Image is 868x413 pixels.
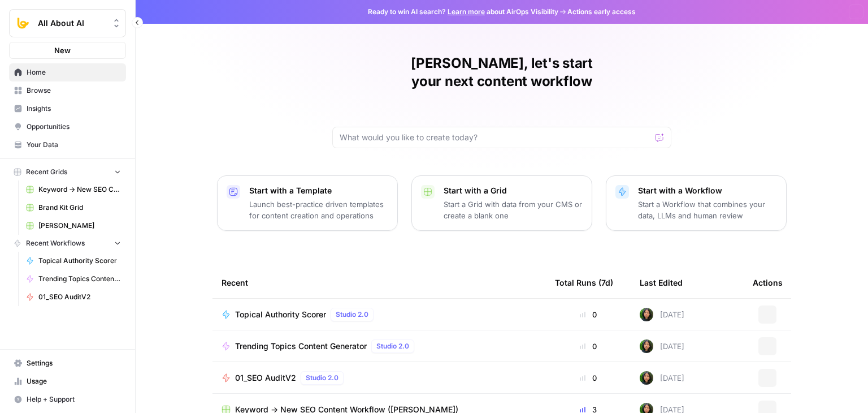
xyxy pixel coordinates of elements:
[235,309,326,320] span: Topical Authority Scorer
[753,267,783,298] div: Actions
[38,184,121,195] span: Keyword -> New SEO Content Workflow ([PERSON_NAME])
[27,358,121,368] span: Settings
[640,371,684,385] div: [DATE]
[54,45,71,56] span: New
[21,270,126,288] a: Trending Topics Content Generator
[26,167,67,177] span: Recent Grids
[21,217,126,235] a: [PERSON_NAME]
[217,175,398,231] button: Start with a TemplateLaunch best-practice driven templates for content creation and operations
[555,267,613,298] div: Total Runs (7d)
[555,372,622,384] div: 0
[13,13,33,33] img: All About AI Logo
[336,309,368,320] span: Studio 2.0
[26,238,85,248] span: Recent Workflows
[567,7,636,17] span: Actions early access
[640,371,653,385] img: 71gc9am4ih21sqe9oumvmopgcasf
[9,136,126,154] a: Your Data
[27,104,121,114] span: Insights
[606,175,787,231] button: Start with a WorkflowStart a Workflow that combines your data, LLMs and human review
[9,164,126,180] button: Recent Grids
[9,81,126,100] a: Browse
[411,175,592,231] button: Start with a GridStart a Grid with data from your CMS or create a blank one
[9,372,126,390] a: Usage
[222,308,537,321] a: Topical Authority ScorerStudio 2.0
[640,308,653,321] img: 71gc9am4ih21sqe9oumvmopgcasf
[38,274,121,284] span: Trending Topics Content Generator
[9,235,126,252] button: Recent Workflows
[27,140,121,150] span: Your Data
[555,309,622,320] div: 0
[21,199,126,217] a: Brand Kit Grid
[332,54,671,91] h1: [PERSON_NAME], let's start your next content workflow
[38,292,121,302] span: 01_SEO AuditV2
[9,118,126,136] a: Opportunities
[27,376,121,386] span: Usage
[340,132,650,143] input: What would you like to create today?
[9,390,126,408] button: Help + Support
[21,288,126,306] a: 01_SEO AuditV2
[249,199,388,221] p: Launch best-practice driven templates for content creation and operations
[640,339,653,353] img: 71gc9am4ih21sqe9oumvmopgcasf
[235,341,367,352] span: Trending Topics Content Generator
[38,18,106,29] span: All About AI
[9,354,126,372] a: Settings
[448,7,485,16] a: Learn more
[640,339,684,353] div: [DATE]
[27,67,121,78] span: Home
[21,252,126,270] a: Topical Authority Scorer
[27,122,121,132] span: Opportunities
[638,199,777,221] p: Start a Workflow that combines your data, LLMs and human review
[27,394,121,405] span: Help + Support
[222,267,537,298] div: Recent
[555,341,622,352] div: 0
[21,180,126,199] a: Keyword -> New SEO Content Workflow ([PERSON_NAME])
[376,341,409,351] span: Studio 2.0
[9,9,126,37] button: Workspace: All About AI
[249,185,388,196] p: Start with a Template
[306,373,338,383] span: Studio 2.0
[235,372,296,384] span: 01_SEO AuditV2
[9,63,126,81] a: Home
[9,42,126,59] button: New
[222,339,537,353] a: Trending Topics Content GeneratorStudio 2.0
[640,267,683,298] div: Last Edited
[27,85,121,96] span: Browse
[222,371,537,385] a: 01_SEO AuditV2Studio 2.0
[38,256,121,266] span: Topical Authority Scorer
[444,199,583,221] p: Start a Grid with data from your CMS or create a blank one
[444,185,583,196] p: Start with a Grid
[38,203,121,213] span: Brand Kit Grid
[640,308,684,321] div: [DATE]
[38,221,121,231] span: [PERSON_NAME]
[368,7,558,17] span: Ready to win AI search? about AirOps Visibility
[9,100,126,118] a: Insights
[638,185,777,196] p: Start with a Workflow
